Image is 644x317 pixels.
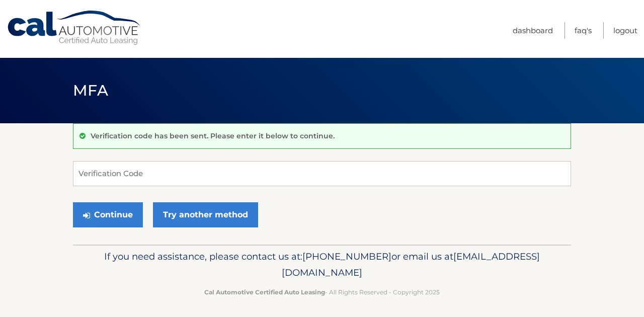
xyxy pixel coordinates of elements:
[153,202,258,227] a: Try another method
[513,22,553,39] a: Dashboard
[79,249,565,281] p: If you need assistance, please contact us at: or email us at
[73,161,571,186] input: Verification Code
[613,22,637,39] a: Logout
[91,131,335,140] p: Verification code has been sent. Please enter it below to continue.
[7,10,142,46] a: Cal Automotive
[79,287,565,297] p: - All Rights Reserved - Copyright 2025
[73,202,143,227] button: Continue
[302,251,391,262] span: [PHONE_NUMBER]
[282,251,540,278] span: [EMAIL_ADDRESS][DOMAIN_NAME]
[575,22,592,39] a: FAQ's
[204,288,325,296] strong: Cal Automotive Certified Auto Leasing
[73,81,108,100] span: MFA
